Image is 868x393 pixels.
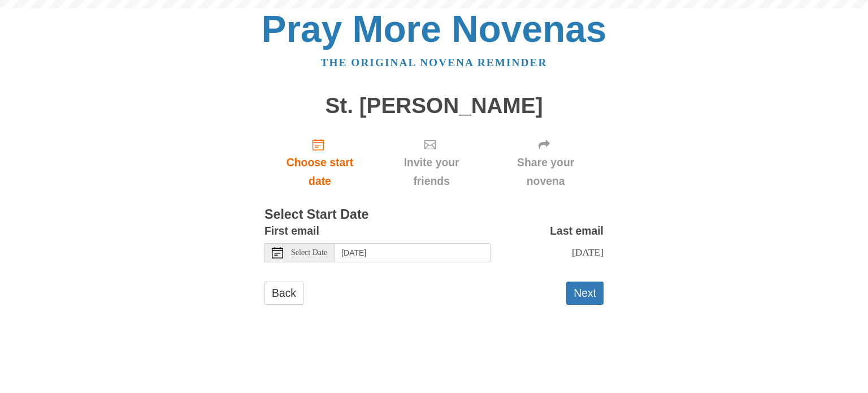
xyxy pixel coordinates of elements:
[550,222,604,240] label: Last email
[499,153,592,191] span: Share your novena
[276,153,364,191] span: Choose start date
[262,8,607,50] a: Pray More Novenas
[264,282,303,305] a: Back
[264,208,604,222] h3: Select Start Date
[387,153,476,191] span: Invite your friends
[375,129,488,196] div: Click "Next" to confirm your start date first.
[572,247,604,258] span: [DATE]
[264,129,375,196] a: Choose start date
[566,282,604,305] button: Next
[264,94,604,118] h1: St. [PERSON_NAME]
[488,129,604,196] div: Click "Next" to confirm your start date first.
[321,57,548,68] a: The original novena reminder
[264,222,319,240] label: First email
[291,249,327,257] span: Select Date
